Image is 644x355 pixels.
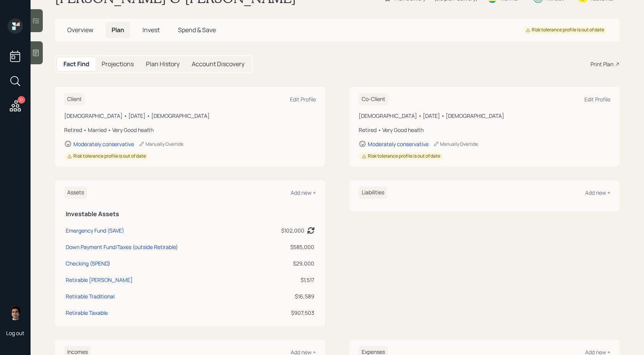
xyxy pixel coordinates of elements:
[433,141,478,147] div: Manually Override
[64,126,316,134] div: Retired • Married • Very Good health
[64,93,85,106] h6: Client
[526,27,604,33] div: Risk tolerance profile is out of date
[257,309,314,317] div: $907,503
[257,243,314,251] div: $585,000
[66,259,110,267] div: Checking (SPEND)
[584,96,610,103] div: Edit Profile
[291,189,316,196] div: Add new +
[290,96,316,103] div: Edit Profile
[67,153,146,160] div: Risk tolerance profile is out of date
[66,276,133,284] div: Retirable [PERSON_NAME]
[18,96,25,104] div: 51
[64,186,87,199] h6: Assets
[257,259,314,267] div: $29,000
[585,189,610,196] div: Add new +
[63,60,89,68] h5: Fact Find
[281,226,304,234] div: $102,000
[66,309,108,317] div: Retirable Taxable
[368,140,429,148] div: Moderately conservative
[359,186,387,199] h6: Liabilities
[67,26,93,34] span: Overview
[73,140,134,148] div: Moderately conservative
[192,60,244,68] h5: Account Discovery
[66,292,115,300] div: Retirable Traditional
[66,243,178,251] div: Down Payment Fund/Taxes (outside Retirable)
[257,292,314,300] div: $16,589
[591,60,613,68] div: Print Plan
[257,276,314,284] div: $1,517
[359,112,610,120] div: [DEMOGRAPHIC_DATA] • [DATE] • [DEMOGRAPHIC_DATA]
[112,26,124,34] span: Plan
[102,60,134,68] h5: Projections
[359,93,388,106] h6: Co-Client
[66,226,124,234] div: Emergency Fund (SAVE)
[6,329,24,337] div: Log out
[139,141,183,147] div: Manually Override
[178,26,216,34] span: Spend & Save
[142,26,160,34] span: Invest
[66,210,314,218] h5: Investable Assets
[64,112,316,120] div: [DEMOGRAPHIC_DATA] • [DATE] • [DEMOGRAPHIC_DATA]
[8,305,23,320] img: harrison-schaefer-headshot-2.png
[146,60,180,68] h5: Plan History
[359,126,610,134] div: Retired • Very Good health
[362,153,440,160] div: Risk tolerance profile is out of date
